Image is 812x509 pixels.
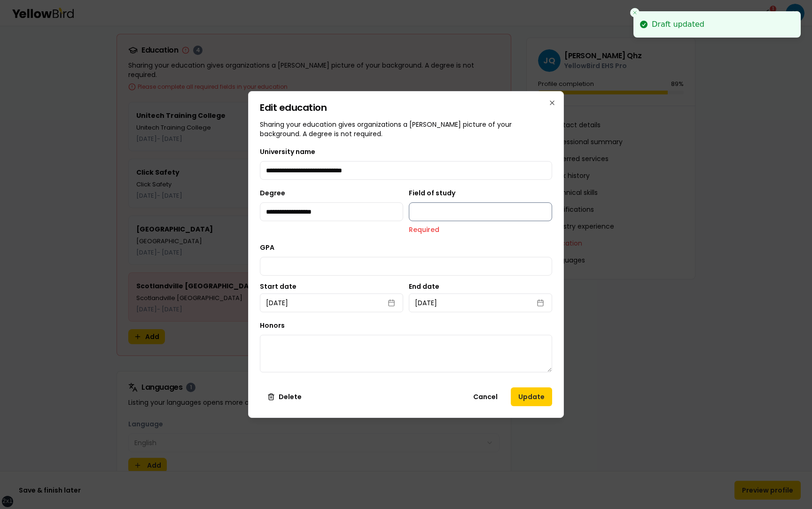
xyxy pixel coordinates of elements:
[260,120,552,139] p: Sharing your education gives organizations a [PERSON_NAME] picture of your background. A degree i...
[260,147,315,156] label: University name
[260,387,309,406] button: Delete
[260,293,403,312] button: [DATE]
[260,321,285,330] label: Honors
[409,293,552,312] button: [DATE]
[409,283,552,290] label: End date
[409,188,455,198] label: Field of study
[260,103,552,112] h2: Edit education
[466,387,505,406] button: Cancel
[260,243,274,252] label: GPA
[260,283,403,290] label: Start date
[409,225,552,234] p: Required
[511,387,552,406] button: Update
[260,188,285,198] label: Degree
